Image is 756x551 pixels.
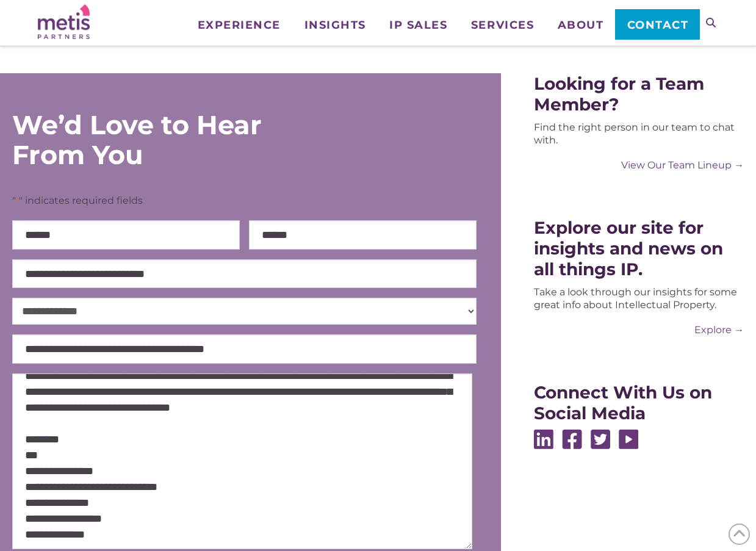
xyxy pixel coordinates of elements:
span: About [558,20,604,31]
a: Contact [615,9,700,40]
a: View Our Team Lineup → [534,159,744,171]
img: Metis Partners [38,4,90,39]
div: Explore our site for insights and news on all things IP. [534,217,744,279]
p: " " indicates required fields [12,194,477,207]
img: Youtube [619,430,638,449]
span: Services [471,20,534,31]
div: Find the right person in our team to chat with. [534,121,744,146]
div: Looking for a Team Member? [534,73,744,115]
img: Linkedin [534,430,553,449]
span: Experience [198,20,281,31]
div: Connect With Us on Social Media [534,382,744,423]
div: We’d Love to Hear From You [12,110,336,170]
span: Insights [304,20,366,31]
img: Twitter [591,430,610,449]
a: Explore → [534,323,744,336]
span: Contact [627,20,689,31]
div: Take a look through our insights for some great info about Intellectual Property. [534,286,744,311]
span: IP Sales [389,20,447,31]
img: Facebook [562,430,582,449]
span: Back to Top [729,524,750,545]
